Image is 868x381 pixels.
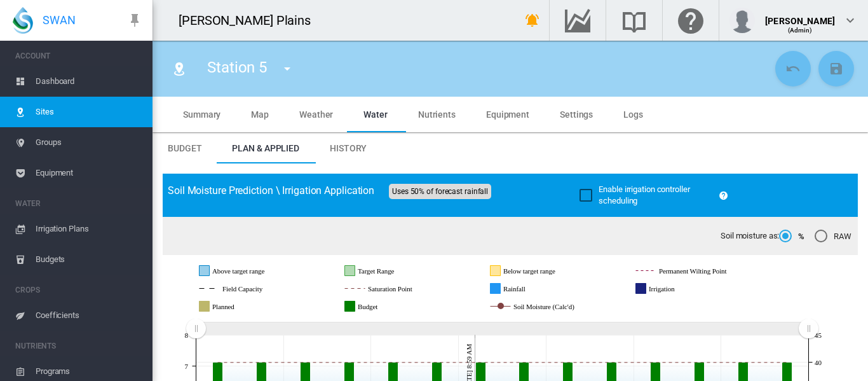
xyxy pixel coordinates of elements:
md-icon: icon-bell-ring [525,13,540,28]
button: Cancel Changes [775,51,811,87]
md-icon: icon-content-save [829,61,844,76]
md-icon: icon-menu-down [280,61,295,76]
span: Nutrients [418,109,456,120]
span: WATER [15,193,142,214]
md-icon: Go to the Data Hub [562,13,593,28]
div: [PERSON_NAME] [765,10,835,22]
g: Budget [345,301,418,312]
span: Dashboard [36,66,142,97]
span: SWAN [43,12,76,28]
g: Planned [200,301,275,312]
span: Soil moisture as: [721,230,779,242]
rect: Zoom chart using cursor arrows [196,322,808,335]
span: Water [363,109,388,120]
span: Equipment [486,109,529,120]
div: [PERSON_NAME] Plains [179,11,322,29]
g: Below target range [491,265,605,277]
g: Permanent Wilting Point [636,265,778,277]
md-icon: Search the knowledge base [619,13,649,28]
span: Enable irrigation controller scheduling [599,184,689,205]
span: CROPS [15,280,142,300]
span: Plan & Applied [232,143,299,153]
md-checkbox: Enable irrigation controller scheduling [580,184,714,207]
span: Settings [560,109,593,120]
span: Budgets [36,244,142,275]
button: Click to go to list of Sites [166,56,192,81]
button: icon-menu-down [275,56,300,81]
span: Sites [36,97,142,127]
span: Equipment [36,158,142,188]
span: Map [251,109,269,120]
g: Zoom chart using cursor arrows [797,317,820,340]
md-icon: icon-chevron-down [843,13,858,28]
span: Coefficients [36,300,142,331]
span: Budget [168,143,201,153]
img: profile.jpg [729,8,755,33]
md-radio-button: % [779,230,804,242]
span: NUTRIENTS [15,336,142,356]
span: Soil Moisture Prediction \ Irrigation Application [168,184,374,197]
md-radio-button: RAW [815,230,851,242]
tspan: 40 [815,359,822,366]
button: Save Changes [818,51,854,87]
img: SWAN-Landscape-Logo-Colour-drop.png [13,7,33,34]
button: icon-bell-ring [520,8,545,33]
span: Uses 50% of forecast rainfall [389,184,491,199]
span: ACCOUNT [15,46,142,66]
g: Zoom chart using cursor arrows [185,317,207,340]
md-icon: Click here for help [675,13,706,28]
g: Above target range [200,265,315,277]
span: (Admin) [788,27,813,34]
g: Rainfall [491,283,564,294]
g: Field Capacity [200,283,306,294]
span: Irrigation Plans [36,214,142,244]
span: Weather [299,109,333,120]
span: History [330,143,367,153]
tspan: 7 [185,363,189,370]
g: Saturation Point [345,283,459,294]
g: Irrigation [636,283,716,294]
md-icon: icon-map-marker-radius [172,61,187,76]
g: Soil Moisture (Calc'd) [491,301,622,312]
tspan: 45 [815,331,822,339]
md-icon: icon-pin [127,13,142,28]
g: Target Range [345,265,440,277]
span: Logs [623,109,643,120]
tspan: 8 [185,331,189,339]
span: Summary [183,109,220,120]
span: Groups [36,127,142,158]
md-icon: icon-undo [785,61,801,76]
span: Station 5 [207,59,267,76]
